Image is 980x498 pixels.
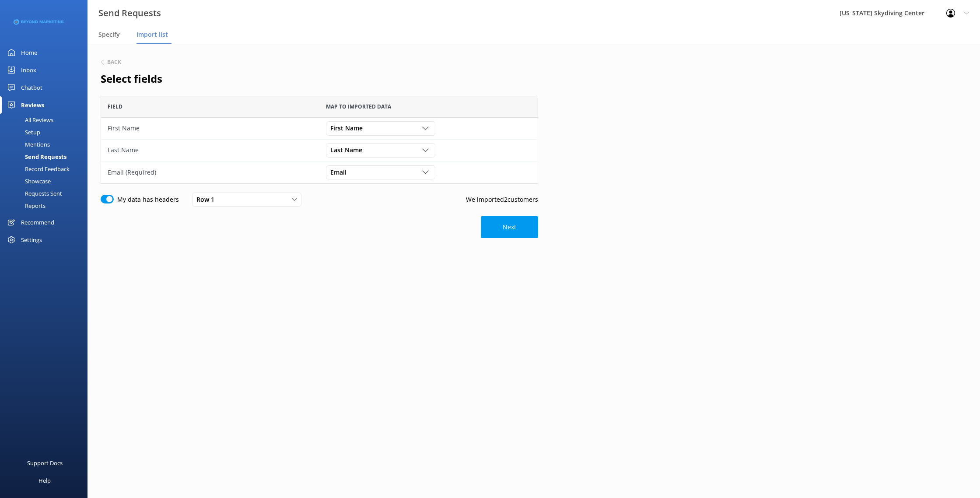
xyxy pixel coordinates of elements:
[5,126,87,138] a: Setup
[108,102,122,111] span: Field
[13,15,63,29] img: 3-1676954853.png
[117,195,179,204] label: My data has headers
[326,102,391,111] span: Map to imported data
[330,123,368,133] span: First Name
[5,151,66,163] div: Send Requests
[101,70,538,87] h2: Select fields
[21,61,36,79] div: Inbox
[21,79,42,96] div: Chatbot
[98,6,161,20] h3: Send Requests
[108,168,313,177] div: Email (Required)
[101,60,121,65] button: Back
[21,214,54,231] div: Recommend
[5,163,70,175] div: Record Feedback
[136,30,168,39] span: Import list
[5,175,87,187] a: Showcase
[5,200,45,212] div: Reports
[21,96,44,114] div: Reviews
[21,231,42,249] div: Settings
[27,454,63,472] div: Support Docs
[5,163,87,175] a: Record Feedback
[98,30,120,39] span: Specify
[5,200,87,212] a: Reports
[466,195,538,204] p: We imported 2 customers
[108,145,313,155] div: Last Name
[5,138,87,151] a: Mentions
[108,123,313,133] div: First Name
[5,138,50,151] div: Mentions
[5,114,87,126] a: All Reviews
[330,145,367,155] span: Last Name
[5,151,87,163] a: Send Requests
[196,195,220,204] span: Row 1
[5,187,62,200] div: Requests Sent
[5,126,40,138] div: Setup
[107,60,121,65] h6: Back
[330,168,352,177] span: Email
[481,216,538,238] button: Next
[5,187,87,200] a: Requests Sent
[21,44,37,61] div: Home
[101,118,538,183] div: grid
[5,114,53,126] div: All Reviews
[38,472,51,489] div: Help
[5,175,51,187] div: Showcase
